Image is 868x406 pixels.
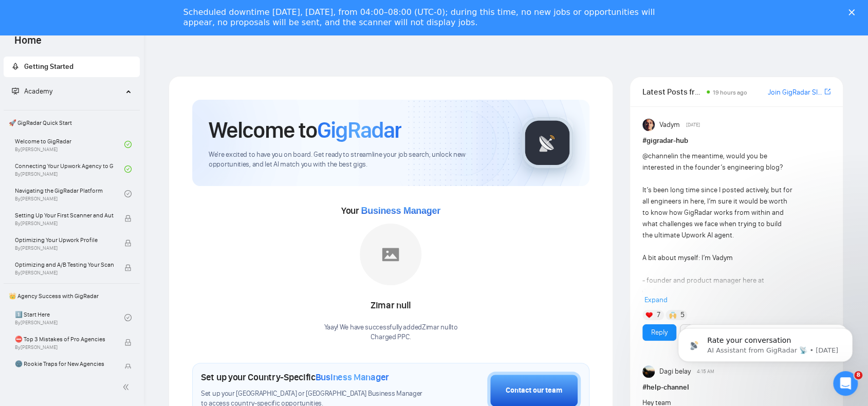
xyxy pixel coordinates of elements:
button: Reply [642,324,676,341]
span: check-circle [124,190,132,197]
img: placeholder.png [360,224,421,285]
span: 8 [854,371,862,379]
span: lock [124,239,132,247]
li: Getting Started [4,57,140,77]
span: check-circle [124,141,132,148]
a: export [824,87,830,97]
a: Reply [651,327,668,338]
span: lock [124,264,132,271]
div: Zimar null [324,297,457,315]
span: 🌚 Rookie Traps for New Agencies [15,359,114,369]
span: 👑 Agency Success with GigRadar [5,286,139,306]
span: Optimizing Your Upwork Profile [15,235,114,245]
span: fund-projection-screen [12,87,19,95]
span: check-circle [124,165,132,173]
span: By [PERSON_NAME] [15,220,114,227]
a: Connecting Your Upwork Agency to GigRadarBy[PERSON_NAME] [15,158,124,180]
span: 7 [657,310,660,320]
span: Academy [24,87,52,96]
span: By [PERSON_NAME] [15,344,114,350]
span: lock [124,215,132,222]
a: Navigating the GigRadar PlatformBy[PERSON_NAME] [15,182,124,205]
span: We're excited to have you on board. Get ready to streamline your job search, unlock new opportuni... [209,150,505,170]
span: lock [124,363,132,371]
span: rocket [12,63,19,70]
span: Dagi belay [659,366,690,377]
span: Business Manager [316,372,389,383]
span: Home [6,33,50,54]
img: ❤️ [645,311,653,319]
h1: # help-channel [642,382,830,393]
div: Contact our team [506,385,562,396]
span: Setting Up Your First Scanner and Auto-Bidder [15,210,114,220]
span: GigRadar [317,116,401,144]
span: Getting Started [24,62,73,71]
span: double-left [122,382,133,392]
h1: Welcome to [209,116,401,144]
span: check-circle [124,314,132,321]
div: Close [848,9,859,15]
a: Join GigRadar Slack Community [768,87,822,98]
span: Optimizing and A/B Testing Your Scanner for Better Results [15,260,114,270]
a: Welcome to GigRadarBy[PERSON_NAME] [15,133,124,156]
span: [DATE] [686,120,700,130]
img: Vadym [642,119,655,131]
div: Yaay! We have successfully added Zimar null to [324,323,457,342]
iframe: Intercom live chat [833,371,858,396]
span: Business Manager [361,206,440,216]
h1: Set up your Country-Specific [201,372,389,383]
div: Scheduled downtime [DATE], [DATE], from 04:00–08:00 (UTC-0); during this time, no new jobs or opp... [183,7,669,28]
span: Academy [12,87,52,96]
span: @channel [642,152,673,160]
iframe: Intercom notifications message [662,306,868,378]
span: By [PERSON_NAME] [15,270,114,276]
span: export [824,87,830,96]
span: Vadym [659,119,679,131]
img: Dagi belay [642,365,655,378]
span: Your [341,205,440,216]
span: Expand [644,296,668,304]
h1: # gigradar-hub [642,135,830,146]
a: 1️⃣ Start HereBy[PERSON_NAME] [15,306,124,329]
span: 19 hours ago [713,89,747,96]
span: ⛔ Top 3 Mistakes of Pro Agencies [15,334,114,344]
span: lock [124,339,132,346]
span: Latest Posts from the GigRadar Community [642,85,704,98]
span: By [PERSON_NAME] [15,245,114,251]
span: 🚀 GigRadar Quick Start [5,113,139,133]
img: gigradar-logo.png [522,117,573,169]
p: Charged PPC . [324,333,457,342]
